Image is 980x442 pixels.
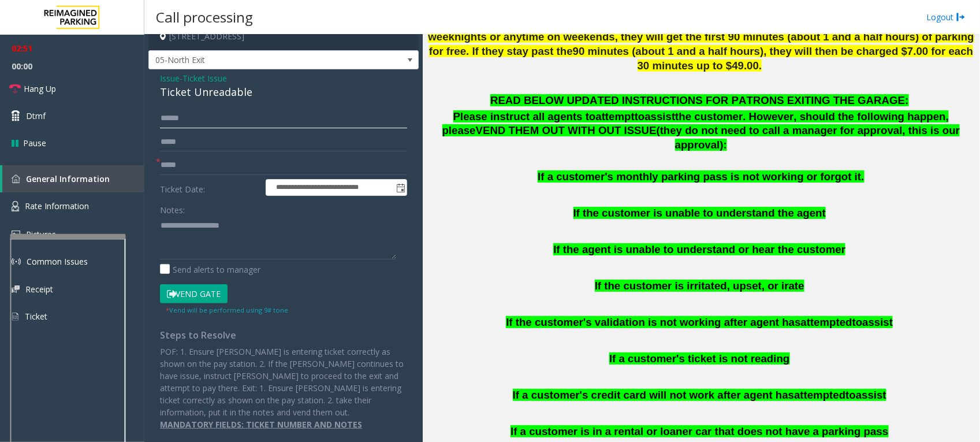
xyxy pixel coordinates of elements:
label: Ticket Date: [157,179,263,196]
span: 90 minutes (about 1 and a half hours) [573,45,764,57]
h4: [STREET_ADDRESS] [148,23,419,50]
span: If the agent is unable to understand or hear the customer [553,243,845,255]
a: General Information [2,165,144,192]
span: Toggle popup [394,180,407,196]
span: assist [856,389,886,401]
span: 05-North Exit [149,51,364,69]
span: on weeknights or anytime on weekends, they will get the first 90 minutes (about 1 and a half hour... [428,16,974,57]
span: attempted [801,316,852,328]
span: If a customer is in a rental or loaner car that does not have a parking pass [511,425,888,437]
span: attempt [596,110,635,122]
span: If the customer's validation is not working after agent has [506,316,800,328]
span: Issue [160,72,180,84]
label: Send alerts to manager [160,263,260,276]
span: If a customer's ticket is not reading [609,352,789,365]
span: If the customer is irritated, upset, or irate [595,280,804,292]
img: 'icon' [12,201,19,211]
span: Pause [23,137,46,149]
span: - [180,73,227,84]
a: Logout [926,11,966,23]
span: If a customer's credit card will not work after agent has [513,389,795,401]
img: 'icon' [12,231,20,238]
span: to [852,316,863,328]
span: If the customer is unable to understand the agent [573,207,826,219]
span: Pictures [26,229,56,240]
span: assist [645,110,676,122]
small: Vend will be performed using 9# tone [166,306,288,314]
span: VEND THEM OUT WITH OUT ISSUE [476,124,657,136]
h3: Call processing [150,3,259,31]
p: POF: 1. Ensure [PERSON_NAME] is entering ticket correctly as shown on the pay station. 2. If the ... [160,346,407,418]
span: Ticket Issue [182,72,227,84]
button: Vend Gate [160,284,228,304]
span: take their information, put it in the notes and vend them out. [160,395,371,418]
span: Please instruct all agents to [453,110,596,122]
span: If a customer's monthly parking pass is not working or forgot it. [538,170,864,183]
div: Ticket Unreadable [160,84,407,100]
span: General Information [26,173,110,184]
u: MANDATORY FIELDS: TICKET NUMBER AND NOTES [160,419,362,430]
span: Rate Information [25,200,89,211]
img: logout [956,11,966,23]
span: the customer. However, should the following happen, please [442,110,949,137]
span: READ BELOW UPDATED INSTRUCTIONS FOR PATRONS EXITING THE GARAGE: [490,94,909,106]
span: attempted [794,389,845,401]
span: to [635,110,645,122]
span: Hang Up [24,83,56,95]
label: Notes: [160,200,185,216]
span: (they do not need to call a manager for approval, this is our approval): [657,124,960,151]
span: , they will then be charged $7.00 for each 30 minutes up to $49.00. [638,45,974,72]
h4: Steps to Resolve [160,330,407,341]
span: Dtmf [26,110,46,122]
img: 'icon' [12,174,20,183]
span: assist [863,316,893,328]
span: to [846,389,856,401]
